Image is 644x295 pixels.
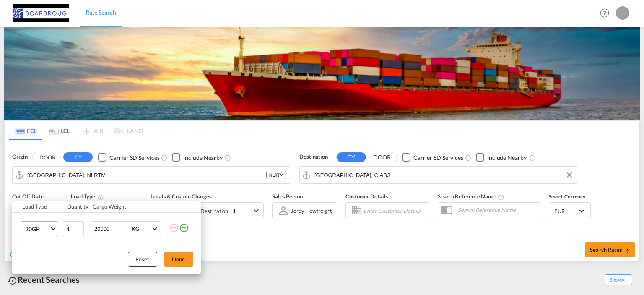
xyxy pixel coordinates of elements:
md-icon: icon-minus-circle-outline [169,223,179,233]
span: 20GP [25,225,49,233]
button: Done [164,252,193,267]
button: Reset [128,252,157,267]
div: Cargo Weight [93,203,164,210]
input: Qty [63,221,84,236]
md-select: Choose: 20GP [21,221,58,236]
md-icon: icon-plus-circle-outline [179,223,189,233]
input: Enter Weight [93,222,127,236]
th: Quantity [62,201,88,213]
div: KG [132,225,139,232]
th: Load Type [12,201,62,213]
